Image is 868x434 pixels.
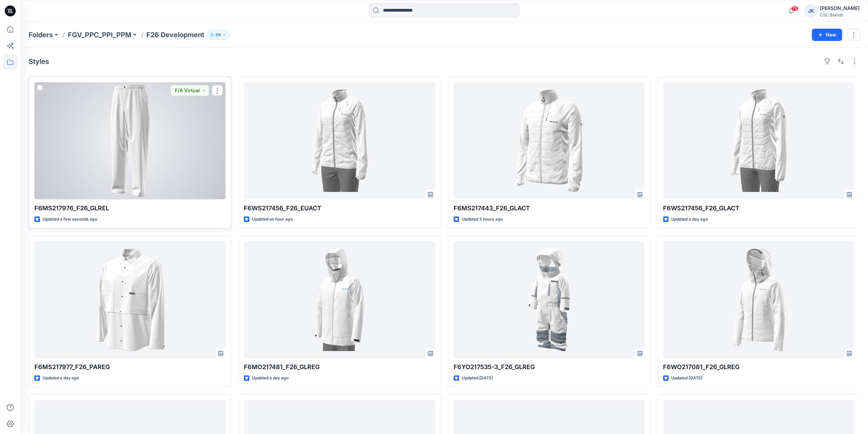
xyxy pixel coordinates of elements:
p: 66 [216,31,221,39]
a: F6WS217456_F26_EUACT [244,82,435,199]
p: Updated a few seconds ago [43,216,97,223]
p: F6MS217443_F26_GLACT [454,204,645,213]
p: Updated a day ago [43,375,79,382]
a: FGV_PPC_PPI_PPM [68,30,131,40]
a: F6MS217443_F26_GLACT [454,82,645,199]
a: F6MS217977_F26_PAREG [34,241,225,358]
div: CSC Brands [820,12,859,17]
p: F6MS217976_F26_GLREL [34,204,225,213]
p: Updated [DATE] [462,375,493,382]
p: Updated a day ago [671,216,708,223]
div: [PERSON_NAME] [820,4,859,12]
a: F6MO217481_F26_GLREG [244,241,435,358]
p: F6MO217481_F26_GLREG [244,362,435,372]
p: F26 Development [146,30,204,40]
p: Updated an hour ago [252,216,293,223]
p: F6WS217456_F26_EUACT [244,204,435,213]
span: 79 [791,6,798,11]
a: F6WO217081_F26_GLREG [663,241,854,358]
p: Updated a day ago [252,375,289,382]
a: F6MS217976_F26_GLREL [34,82,225,199]
a: F6YO217535-3_F26_GLREG [454,241,645,358]
p: F6WO217081_F26_GLREG [663,362,854,372]
button: 66 [207,30,230,40]
button: New [812,29,842,41]
div: JK [805,5,817,17]
p: F6YO217535-3_F26_GLREG [454,362,645,372]
p: F6WS217456_F26_GLACT [663,204,854,213]
p: Updated 3 hours ago [462,216,503,223]
h4: Styles [29,57,49,66]
a: Folders [29,30,53,40]
p: Updated [DATE] [671,375,702,382]
p: F6MS217977_F26_PAREG [34,362,225,372]
a: F6WS217456_F26_GLACT [663,82,854,199]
